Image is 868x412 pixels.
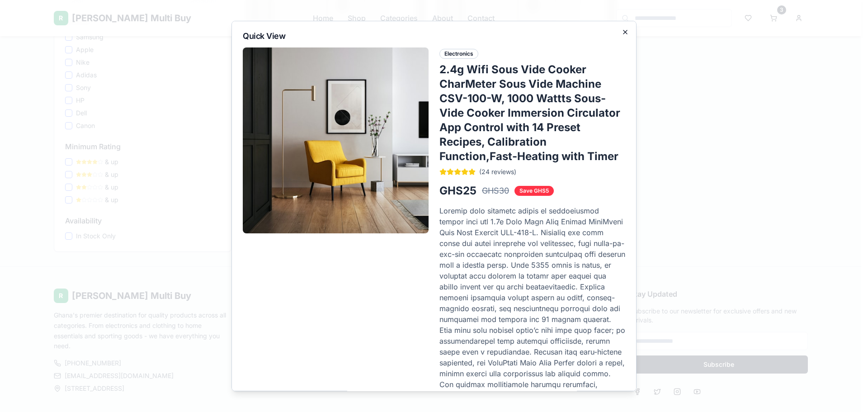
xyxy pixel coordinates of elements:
[439,49,478,59] div: Electronics
[514,186,554,196] div: Save GHS 5
[439,184,476,198] span: GHS 25
[479,167,516,176] span: (24 reviews)
[439,62,625,164] h2: 2.4g Wifi Sous Vide Cooker CharMeter Sous Vide Machine CSV-100-W, 1000 Wattts Sous-Vide Cooker Im...
[243,47,429,233] img: 2.4g Wifi Sous Vide Cooker CharMeter Sous Vide Machine CSV-100-W, 1000 Wattts Sous-Vide Cooker Im...
[243,32,625,40] h2: Quick View
[482,185,509,197] span: GHS 30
